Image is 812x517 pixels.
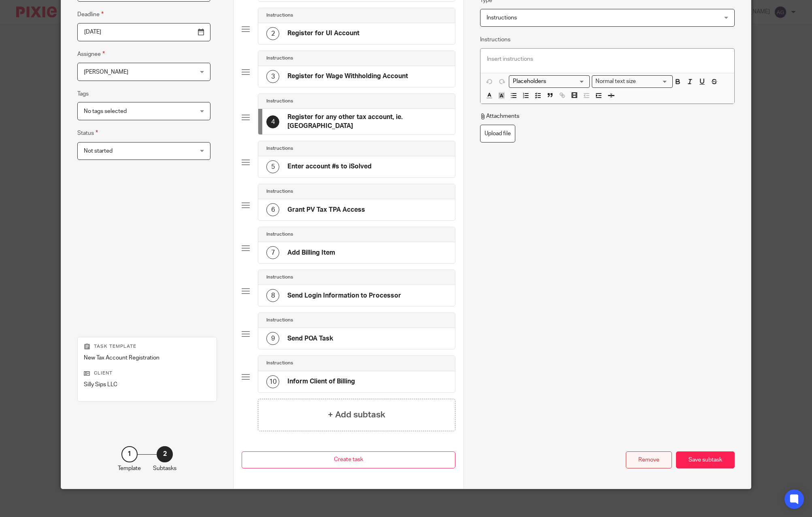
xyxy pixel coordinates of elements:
[242,451,455,469] button: Create task
[118,464,141,472] p: Template
[84,370,210,377] p: Client
[84,343,210,350] p: Task template
[266,332,279,345] div: 9
[153,464,176,472] p: Subtasks
[287,206,365,214] h4: Grant PV Tax TPA Access
[266,246,279,259] div: 7
[266,12,293,19] h4: Instructions
[509,75,590,88] div: Search for option
[639,77,668,86] input: Search for option
[77,23,210,41] input: Pick a date
[510,77,585,86] input: Search for option
[84,69,128,75] span: [PERSON_NAME]
[594,77,638,86] span: Normal text size
[509,75,590,88] div: Placeholders
[266,360,293,366] h4: Instructions
[480,112,519,120] p: Attachments
[84,148,113,154] span: Not started
[592,75,673,88] div: Search for option
[77,90,89,98] label: Tags
[287,249,335,257] h4: Add Billing Item
[487,15,517,21] span: Instructions
[287,334,333,343] h4: Send POA Task
[266,98,293,104] h4: Instructions
[266,55,293,62] h4: Instructions
[77,49,105,59] label: Assignee
[266,289,279,302] div: 8
[287,291,401,300] h4: Send Login Information to Processor
[266,188,293,195] h4: Instructions
[287,72,408,81] h4: Register for Wage Withholding Account
[266,145,293,152] h4: Instructions
[287,162,372,171] h4: Enter account #s to iSolved
[287,113,447,130] h4: Register for any other tax account, ie. [GEOGRAPHIC_DATA]
[266,115,279,128] div: 4
[676,451,735,469] div: Save subtask
[157,446,173,462] div: 2
[266,160,279,173] div: 5
[266,375,279,388] div: 10
[287,29,359,38] h4: Register for UI Account
[84,354,210,362] p: New Tax Account Registration
[480,125,515,143] label: Upload file
[266,231,293,238] h4: Instructions
[77,128,98,138] label: Status
[592,75,673,88] div: Text styles
[77,10,104,19] label: Deadline
[287,377,355,386] h4: Inform Client of Billing
[266,70,279,83] div: 3
[266,203,279,216] div: 6
[328,408,385,421] h4: + Add subtask
[84,109,127,114] span: No tags selected
[84,381,210,389] p: Silly Sips LLC
[121,446,138,462] div: 1
[480,36,510,44] label: Instructions
[266,274,293,281] h4: Instructions
[626,451,672,469] div: Remove
[266,27,279,40] div: 2
[266,317,293,323] h4: Instructions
